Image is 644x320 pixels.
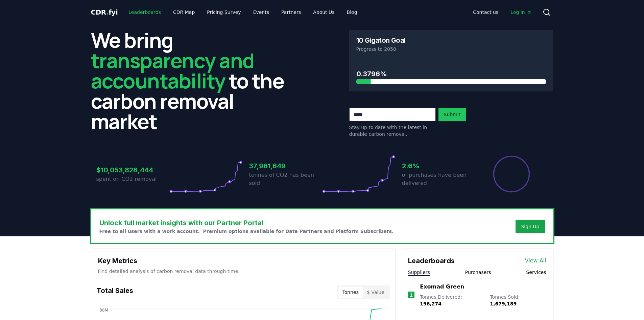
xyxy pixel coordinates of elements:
a: Exomad Green [420,283,464,291]
nav: Main [468,6,537,18]
a: CDR Map [168,6,200,18]
h3: 10 Gigaton Goal [356,37,406,44]
span: transparency and accountability [91,46,254,94]
p: Find detailed analysis of carbon removal data through time. [98,268,388,275]
p: Stay up to date with the latest in durable carbon removal. [349,124,436,137]
h2: We bring to the carbon removal market [91,30,295,131]
h3: $10,053,828,444 [96,165,169,175]
button: Tonnes [338,287,363,298]
a: Contact us [468,6,504,18]
h3: 37,961,649 [249,161,322,171]
p: Progress to 2050 [356,46,546,52]
a: Sign Up [521,223,539,230]
h3: Total Sales [97,285,133,299]
h3: 2.6% [402,161,475,171]
a: Leaderboards [123,6,166,18]
a: View All [525,257,546,265]
button: $ Value [363,287,388,298]
h3: 0.3796% [356,69,546,79]
h3: Leaderboards [408,256,455,266]
button: Sign Up [516,220,545,233]
p: Tonnes Delivered : [420,294,483,307]
p: Tonnes Sold : [490,294,546,307]
p: Free to all users with a work account. Premium options available for Data Partners and Platform S... [99,228,394,235]
button: Suppliers [408,269,430,276]
button: Services [526,269,546,276]
p: 1 [409,291,413,299]
a: Partners [276,6,306,18]
h3: Unlock full market insights with our Partner Portal [99,218,394,228]
span: . [106,8,109,16]
span: CDR fyi [91,8,118,16]
p: of purchases have been delivered [402,171,475,187]
p: spent on CO2 removal [96,175,169,183]
span: 1,679,189 [490,301,517,306]
span: 196,274 [420,301,442,306]
a: Blog [341,6,363,18]
span: Log in [510,9,531,16]
nav: Main [123,6,362,18]
a: CDR.fyi [91,7,118,17]
p: tonnes of CO2 has been sold [249,171,322,187]
a: Pricing Survey [201,6,246,18]
a: Events [248,6,275,18]
button: Submit [438,108,466,121]
a: About Us [308,6,340,18]
h3: Key Metrics [98,256,388,266]
button: Purchasers [465,269,491,276]
tspan: 38M [99,308,108,313]
a: Log in [505,6,537,18]
div: Percentage of sales delivered [493,155,530,193]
